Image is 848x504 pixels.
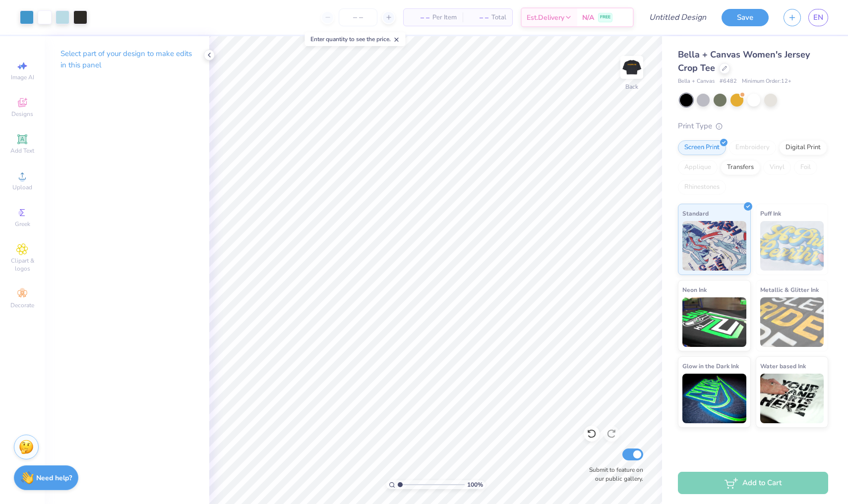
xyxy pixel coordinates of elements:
[760,221,824,271] img: Puff Ink
[467,480,483,489] span: 100 %
[794,160,817,175] div: Foil
[600,14,610,21] span: FREE
[779,140,827,155] div: Digital Print
[682,361,739,371] span: Glow in the Dark Ink
[682,284,707,295] span: Neon Ink
[625,82,638,91] div: Back
[11,110,33,118] span: Designs
[12,183,32,191] span: Upload
[760,284,819,295] span: Metallic & Glitter Ink
[11,73,34,81] span: Image AI
[682,208,709,219] span: Standard
[808,9,828,26] a: EN
[813,12,823,23] span: EN
[10,301,34,309] span: Decorate
[678,180,726,195] div: Rhinestones
[760,361,806,371] span: Water based Ink
[678,140,726,155] div: Screen Print
[682,374,746,423] img: Glow in the Dark Ink
[760,297,824,347] img: Metallic & Glitter Ink
[720,77,737,86] span: # 6482
[678,120,828,132] div: Print Type
[760,208,781,219] span: Puff Ink
[584,465,643,483] label: Submit to feature on our public gallery.
[491,12,506,23] span: Total
[410,12,429,23] span: – –
[469,12,488,23] span: – –
[305,32,406,46] div: Enter quantity to see the price.
[760,374,824,423] img: Water based Ink
[722,9,769,26] button: Save
[678,49,810,74] span: Bella + Canvas Women's Jersey Crop Tee
[339,8,377,26] input: – –
[10,147,34,155] span: Add Text
[721,160,760,175] div: Transfers
[682,297,746,347] img: Neon Ink
[641,7,714,27] input: Untitled Design
[15,220,30,228] span: Greek
[527,12,564,23] span: Est. Delivery
[61,48,193,71] p: Select part of your design to make edits in this panel
[36,473,72,483] strong: Need help?
[742,77,791,86] span: Minimum Order: 12 +
[678,160,718,175] div: Applique
[678,77,715,86] span: Bella + Canvas
[582,12,594,23] span: N/A
[5,257,40,273] span: Clipart & logos
[763,160,791,175] div: Vinyl
[622,57,642,77] img: Back
[729,140,776,155] div: Embroidery
[432,12,457,23] span: Per Item
[682,221,746,271] img: Standard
